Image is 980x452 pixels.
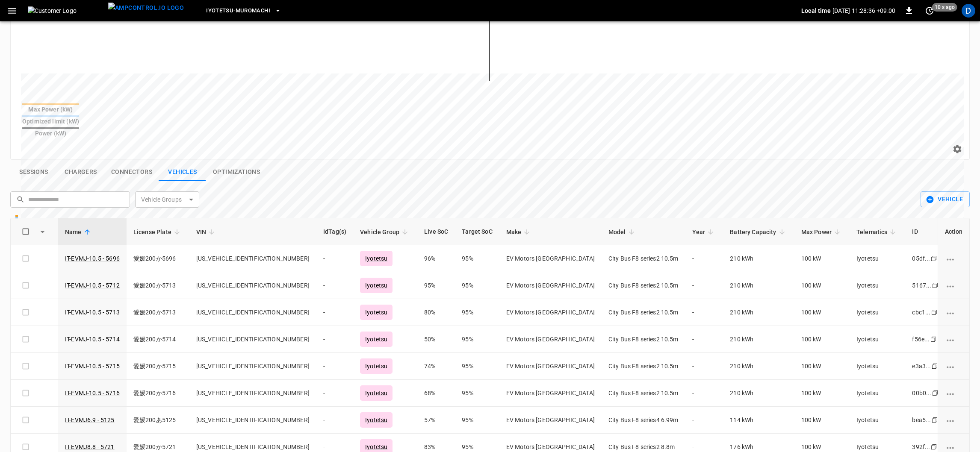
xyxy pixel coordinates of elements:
[923,4,936,18] button: set refresh interval
[206,6,270,16] span: Iyotetsu-Muromachi
[723,407,794,434] td: 114 kWh
[945,335,962,343] div: vehicle options
[602,353,685,380] td: City Bus F8 series2 10.5m
[921,191,970,207] button: Vehicle
[104,163,159,181] button: show latest connectors
[930,442,939,452] div: copy
[850,353,906,380] td: Iyotetsu
[931,361,939,371] div: copy
[189,353,316,380] td: [US_VEHICLE_IDENTIFICATION_NUMBER]
[499,407,602,434] td: EV Motors [GEOGRAPHIC_DATA]
[912,362,931,370] div: e3a3...
[832,6,895,15] p: [DATE] 11:28:36 +09:00
[723,380,794,407] td: 210 kWh
[912,443,930,451] div: 392f...
[417,353,455,380] td: 74%
[730,227,787,237] span: Battery Capacity
[608,227,637,237] span: Model
[189,380,316,407] td: [US_VEHICLE_IDENTIFICATION_NUMBER]
[506,227,533,237] span: Make
[945,281,962,290] div: vehicle options
[455,380,499,407] td: 95%
[360,227,410,237] span: Vehicle Group
[945,389,962,397] div: vehicle options
[850,380,906,407] td: Iyotetsu
[203,3,285,19] button: Iyotetsu-Muromachi
[65,417,115,423] a: IT-EVMJ6.9 - 5125
[189,407,316,434] td: [US_VEHICLE_IDENTIFICATION_NUMBER]
[455,407,499,434] td: 95%
[455,353,499,380] td: 95%
[931,415,939,425] div: copy
[360,358,393,374] div: Iyotetsu
[945,254,962,263] div: vehicle options
[850,407,906,434] td: Iyotetsu
[206,163,267,181] button: show latest optimizations
[417,380,455,407] td: 68%
[323,417,325,423] span: -
[10,163,57,181] button: show latest sessions
[196,227,217,237] span: VIN
[28,6,105,15] img: Customer Logo
[685,407,723,434] td: -
[794,380,850,407] td: 100 kW
[316,218,353,245] th: IdTag(s)
[932,3,957,12] span: 10 s ago
[905,218,946,245] th: ID
[945,308,962,317] div: vehicle options
[794,353,850,380] td: 100 kW
[127,380,189,407] td: 愛媛200か5716
[417,218,455,245] th: Live SoC
[801,227,843,237] span: Max Power
[912,416,931,424] div: bea5...
[417,407,455,434] td: 57%
[455,218,499,245] th: Target SoC
[856,227,899,237] span: Telematics
[323,443,325,450] span: -
[937,218,969,245] th: Action
[931,281,940,290] div: copy
[360,412,393,428] div: Iyotetsu
[931,388,940,398] div: copy
[323,363,325,370] span: -
[930,335,938,344] div: copy
[945,416,962,424] div: vehicle options
[499,353,602,380] td: EV Motors [GEOGRAPHIC_DATA]
[945,443,962,451] div: vehicle options
[65,390,120,396] a: IT-EVMJ-10.5 - 5716
[65,443,115,450] a: IT-EVMJ8.8 - 5721
[801,6,831,15] p: Local time
[127,407,189,434] td: 愛媛200あ5125
[323,390,325,396] span: -
[692,227,717,237] span: Year
[930,254,939,263] div: copy
[65,363,120,370] a: IT-EVMJ-10.5 - 5715
[685,380,723,407] td: -
[133,227,183,237] span: License Plate
[65,227,93,237] span: Name
[127,353,189,380] td: 愛媛200か5715
[685,353,723,380] td: -
[962,4,975,18] div: profile-icon
[360,385,393,401] div: Iyotetsu
[723,353,794,380] td: 210 kWh
[57,163,104,181] button: show latest charge points
[602,380,685,407] td: City Bus F8 series2 10.5m
[794,407,850,434] td: 100 kW
[945,362,962,370] div: vehicle options
[930,308,939,317] div: copy
[602,407,685,434] td: City Bus F8 series4 6.99m
[108,3,184,13] img: ampcontrol.io logo
[912,389,931,397] div: 00b0...
[499,380,602,407] td: EV Motors [GEOGRAPHIC_DATA]
[159,163,206,181] button: show latest vehicles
